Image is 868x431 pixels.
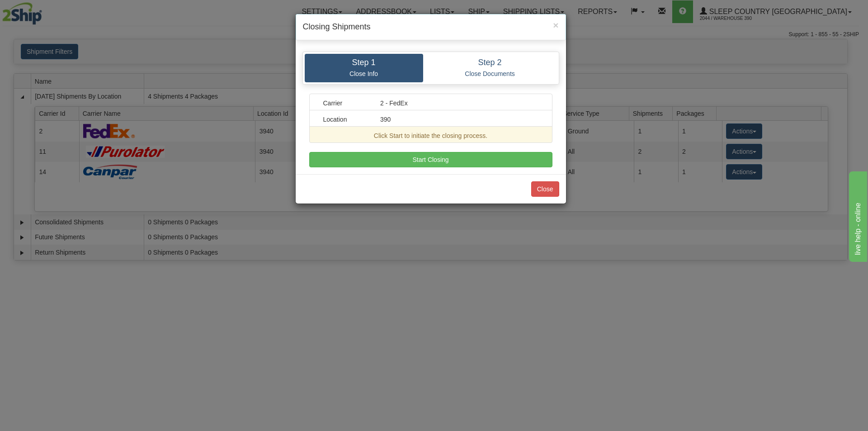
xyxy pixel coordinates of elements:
h4: Step 2 [430,58,550,67]
div: 2 - FedEx [373,99,545,108]
button: Close [531,181,559,197]
button: Close [553,20,558,30]
button: Start Closing [309,152,552,167]
div: 390 [373,115,545,124]
a: Step 2 Close Documents [423,54,557,82]
p: Close Documents [430,70,550,78]
div: Location [316,115,374,124]
h4: Closing Shipments [303,21,559,33]
div: live help - online [7,5,84,16]
iframe: chat widget [847,169,867,261]
h4: Step 1 [311,58,416,67]
a: Step 1 Close Info [305,54,423,82]
p: Close Info [311,70,416,78]
div: Carrier [316,99,374,108]
div: Click Start to initiate the closing process. [316,131,545,140]
span: × [553,20,558,30]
